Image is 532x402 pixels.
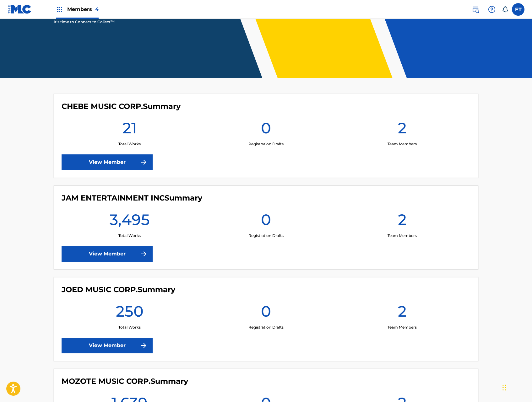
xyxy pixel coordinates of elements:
p: Total Works [118,233,141,239]
h1: 0 [261,302,271,324]
img: MLC Logo [8,5,32,14]
h4: CHEBE MUSIC CORP. [62,102,181,111]
p: Team Members [388,324,417,330]
a: View Member [62,246,153,262]
div: User Menu [512,3,524,16]
p: Team Members [388,233,417,239]
a: Public Search [469,3,482,16]
img: help [488,6,496,13]
span: Members [67,6,99,13]
img: f7272a7cc735f4ea7f67.svg [140,250,148,258]
div: Drag [502,378,506,397]
p: Registration Drafts [248,233,284,239]
img: Top Rightsholders [56,6,63,13]
h4: JAM ENTERTAINMENT INC [62,193,202,203]
h1: 0 [261,210,271,233]
img: f7272a7cc735f4ea7f67.svg [140,342,148,349]
h1: 250 [116,302,144,324]
h1: 21 [122,119,137,141]
p: It's time to Connect to Collect™! [54,19,163,25]
h1: 2 [398,119,407,141]
h1: 0 [261,119,271,141]
p: Registration Drafts [248,141,284,147]
iframe: Chat Widget [501,372,532,402]
img: search [472,6,479,13]
div: Help [486,3,498,16]
h1: 2 [398,210,407,233]
h4: JOED MUSIC CORP. [62,285,175,294]
span: 4 [95,6,99,12]
p: Total Works [118,324,141,330]
img: f7272a7cc735f4ea7f67.svg [140,158,148,166]
p: Total Works [118,141,141,147]
p: Team Members [388,141,417,147]
h1: 2 [398,302,407,324]
h4: MOZOTE MUSIC CORP. [62,377,188,386]
a: View Member [62,338,153,353]
h1: 3,495 [110,210,150,233]
a: View Member [62,154,153,170]
p: Registration Drafts [248,324,284,330]
div: Notifications [502,6,508,13]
